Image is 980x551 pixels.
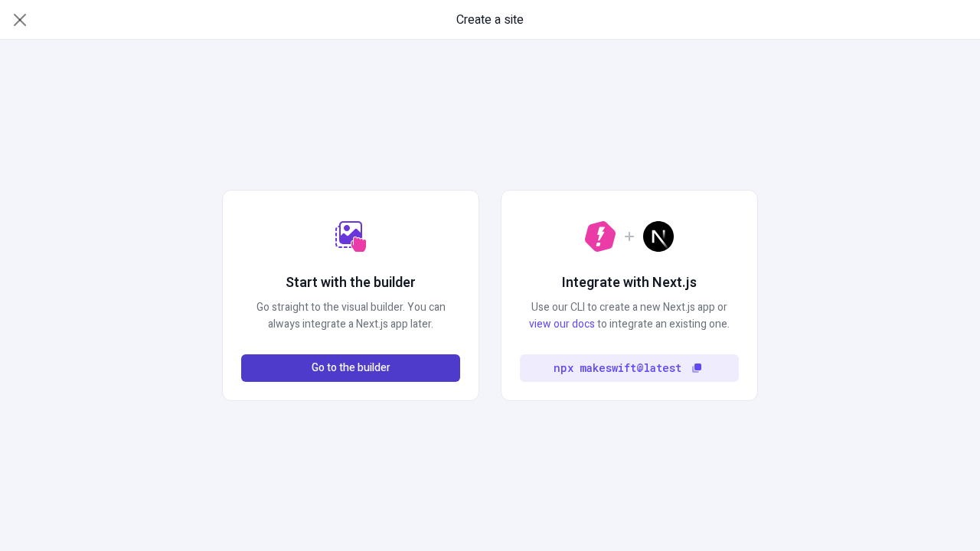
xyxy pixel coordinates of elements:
span: Go to the builder [312,360,390,377]
h2: Start with the builder [286,273,416,293]
button: Go to the builder [241,354,460,382]
h2: Integrate with Next.js [562,273,697,293]
p: Go straight to the visual builder. You can always integrate a Next.js app later. [241,299,460,333]
code: npx makeswift@latest [554,360,681,377]
a: view our docs [529,316,595,332]
span: Create a site [456,11,524,29]
p: Use our CLI to create a new Next.js app or to integrate an existing one. [520,299,739,333]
